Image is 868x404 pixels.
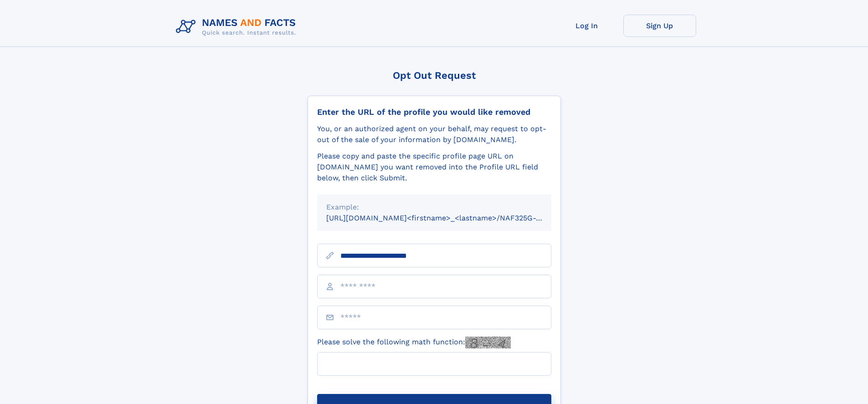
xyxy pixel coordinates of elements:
a: Log In [550,15,623,37]
div: Please copy and paste the specific profile page URL on [DOMAIN_NAME] you want removed into the Pr... [317,151,551,184]
div: Opt Out Request [308,70,561,81]
a: Sign Up [623,15,696,37]
div: Example: [326,202,542,213]
small: [URL][DOMAIN_NAME]<firstname>_<lastname>/NAF325G-xxxxxxxx [326,214,569,222]
label: Please solve the following math function: [317,337,511,348]
img: Logo Names and Facts [172,15,303,39]
div: You, or an authorized agent on your behalf, may request to opt-out of the sale of your informatio... [317,123,551,145]
div: Enter the URL of the profile you would like removed [317,107,551,117]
